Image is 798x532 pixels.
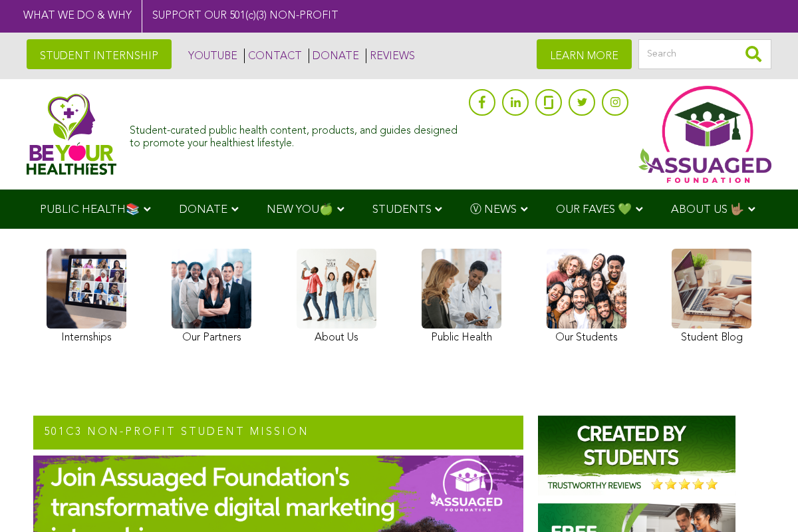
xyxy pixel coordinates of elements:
[20,190,778,229] div: Navigation Menu
[40,204,140,215] span: PUBLIC HEALTH📚
[638,86,771,183] img: Assuaged App
[537,39,632,69] a: LEARN MORE
[130,118,462,150] div: Student-curated public health content, products, and guides designed to promote your healthiest l...
[372,204,432,215] span: STUDENTS
[671,204,744,215] span: ABOUT US 🤟🏽
[27,39,172,69] a: STUDENT INTERNSHIP
[544,96,553,109] img: glassdoor
[470,204,517,215] span: Ⓥ NEWS
[731,468,798,532] iframe: Chat Widget
[179,204,227,215] span: DONATE
[638,39,771,69] input: Search
[267,204,333,215] span: NEW YOU🍏
[27,93,116,175] img: Assuaged
[33,416,523,450] h2: 501c3 NON-PROFIT STUDENT MISSION
[366,49,415,63] a: REVIEWS
[244,49,302,63] a: CONTACT
[309,49,359,63] a: DONATE
[538,416,735,495] img: Assuaged-Foundation-Student-Internship-Opportunity-Reviews-Mission-GIPHY-2
[185,49,237,63] a: YOUTUBE
[556,204,632,215] span: OUR FAVES 💚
